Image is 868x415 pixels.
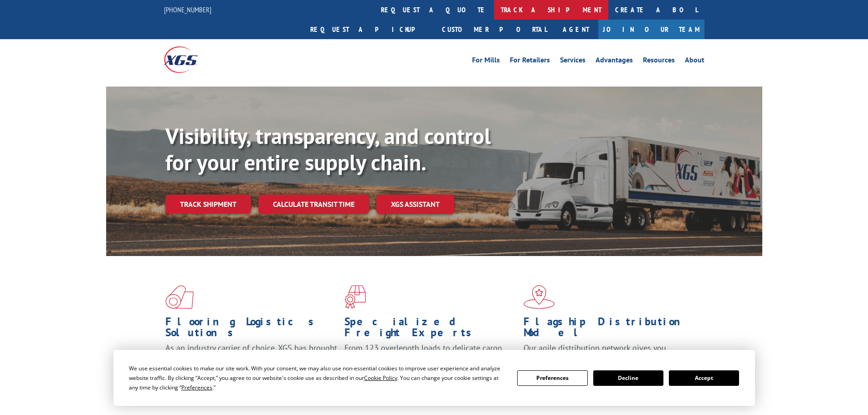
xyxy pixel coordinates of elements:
a: For Retailers [510,56,550,67]
a: Request a pickup [303,20,435,39]
a: Calculate transit time [258,195,369,214]
a: Customer Portal [435,20,554,39]
img: xgs-icon-focused-on-flooring-red [344,285,366,309]
p: From 123 overlength loads to delicate cargo, our experienced staff knows the best way to move you... [344,343,517,383]
a: Agent [554,20,598,39]
a: Advantages [596,56,633,67]
span: Preferences [181,384,212,391]
b: Visibility, transparency, and control for your entire supply chain. [165,122,491,176]
a: Track shipment [165,195,251,214]
div: We use essential cookies to make our site work. With your consent, we may also use non-essential ... [129,364,506,392]
a: For Mills [472,56,500,67]
h1: Specialized Freight Experts [344,316,517,343]
img: xgs-icon-total-supply-chain-intelligence-red [165,285,194,309]
a: [PHONE_NUMBER] [164,5,211,14]
button: Preferences [517,370,587,386]
button: Accept [669,370,739,386]
span: Cookie Policy [364,374,397,382]
a: Join Our Team [598,20,704,39]
span: As an industry carrier of choice, XGS has brought innovation and dedication to flooring logistics... [165,343,337,375]
h1: Flagship Distribution Model [524,316,696,343]
img: xgs-icon-flagship-distribution-model-red [524,285,555,309]
a: Resources [643,56,675,67]
h1: Flooring Logistics Solutions [165,316,338,343]
span: Our agile distribution network gives you nationwide inventory management on demand. [524,343,691,364]
button: Decline [593,370,663,386]
a: Services [560,56,586,67]
a: XGS ASSISTANT [376,195,454,214]
div: Cookie Consent Prompt [113,350,755,406]
a: About [685,56,704,67]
